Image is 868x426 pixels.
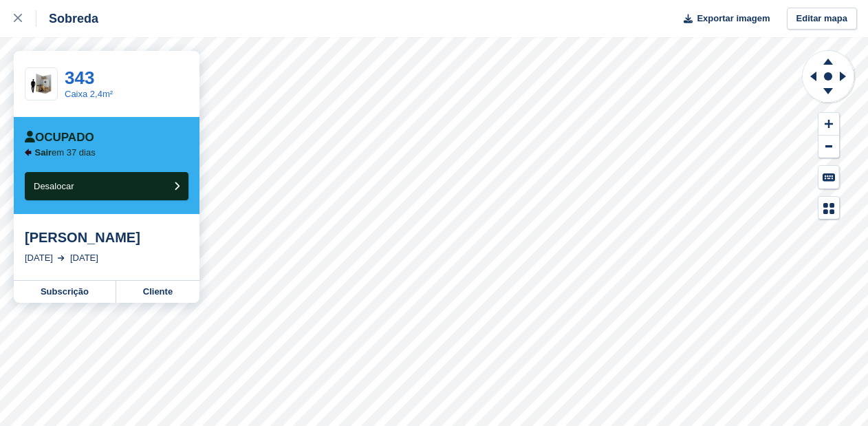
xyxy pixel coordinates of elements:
button: Zoom In [818,113,839,136]
button: Exportar imagem [675,8,770,30]
a: Subscrição [14,281,116,303]
button: Map Legend [818,197,839,220]
div: [DATE] [70,251,98,265]
img: 25-sqft-unit.jpg [25,72,57,96]
img: arrow-right-light-icn-cde0832a797a2874e46488d9cf13f60e5c3a73dbe684e267c42b8395dfbc2abf.svg [58,255,65,261]
button: Zoom Out [818,136,839,158]
a: 343 [65,67,94,88]
span: Exportar imagem [697,12,770,25]
button: Desalocar [25,172,188,200]
button: Keyboard Shortcuts [818,166,839,189]
span: Desalocar [34,181,74,191]
p: em 37 dias [35,147,96,158]
a: Editar mapa [787,8,857,30]
a: Cliente [116,281,199,303]
div: Sobreda [36,10,98,27]
div: [DATE] [25,251,53,265]
img: arrow-left-icn-90495f2de72eb5bd0bd1c3c35deca35cc13f817d75bef06ecd7c0b315636ce7e.svg [25,149,32,156]
span: Sair [35,147,52,158]
font: Ocupado [35,131,94,144]
div: [PERSON_NAME] [25,229,188,246]
a: Caixa 2,4m² [65,89,113,99]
